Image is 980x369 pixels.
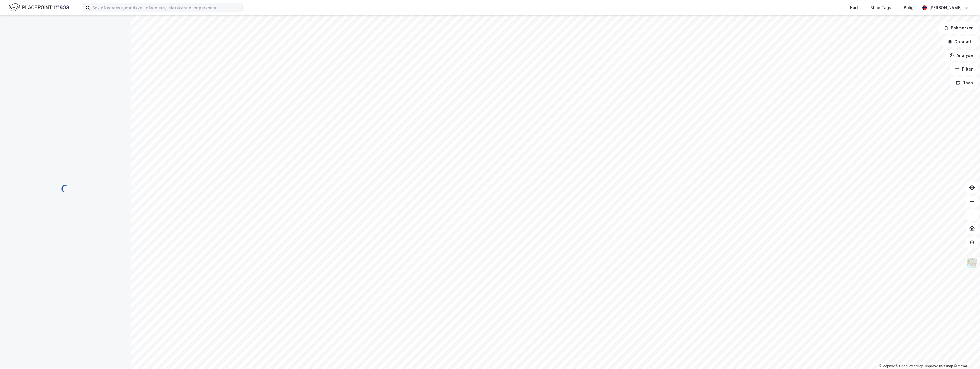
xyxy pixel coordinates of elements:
iframe: Chat Widget [951,342,980,369]
img: logo.f888ab2527a4732fd821a326f86c7f29.svg [9,3,69,13]
img: spinner.a6d8c91a73a9ac5275cf975e30b51cfb.svg [61,184,70,193]
a: OpenStreetMap [896,364,923,368]
input: Søk på adresse, matrikkel, gårdeiere, leietakere eller personer [90,3,242,12]
button: Filter [950,63,978,75]
button: Tags [951,77,978,89]
button: Analyse [945,50,978,61]
div: Kart [850,4,858,11]
div: Kontrollprogram for chat [951,342,980,369]
img: Z [967,258,977,268]
a: Improve this map [925,364,953,368]
div: Bolig [904,4,914,11]
button: Bokmerker [939,22,978,34]
a: Mapbox [879,364,895,368]
div: [PERSON_NAME] [929,4,962,11]
button: Datasett [943,36,978,47]
div: Mine Tags [871,4,891,11]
